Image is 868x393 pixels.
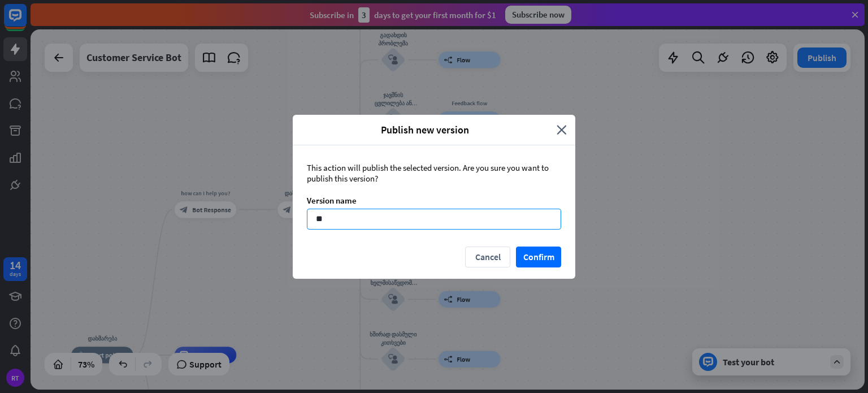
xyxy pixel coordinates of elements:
button: Open LiveChat chat widget [9,5,43,38]
button: Confirm [516,247,561,267]
span: Publish new version [301,123,548,136]
i: close [557,123,567,136]
div: This action will publish the selected version. Are you sure you want to publish this version? [307,162,561,184]
div: Version name [307,195,561,206]
button: Cancel [465,247,510,267]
